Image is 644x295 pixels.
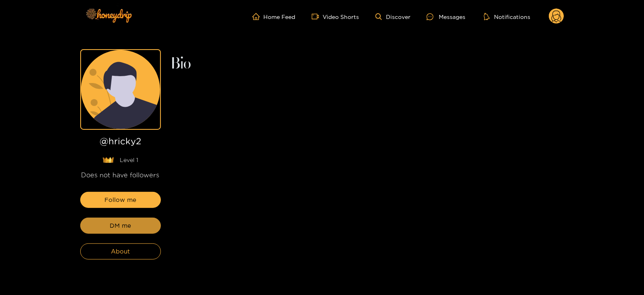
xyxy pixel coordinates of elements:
[102,157,114,163] img: lavel grade
[80,243,161,260] button: About
[375,13,411,20] a: Discover
[252,13,264,20] span: home
[171,57,564,71] h2: Bio
[80,218,161,234] button: DM me
[80,136,161,150] h1: @ hricky2
[252,13,296,20] a: Home Feed
[80,170,161,180] div: Does not have followers
[481,12,533,21] button: Notifications
[312,13,359,20] a: Video Shorts
[110,221,131,231] span: DM me
[80,192,161,208] button: Follow me
[427,12,465,21] div: Messages
[104,195,136,205] span: Follow me
[111,247,130,256] span: About
[120,156,139,164] span: Level 1
[312,13,323,20] span: video-camera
